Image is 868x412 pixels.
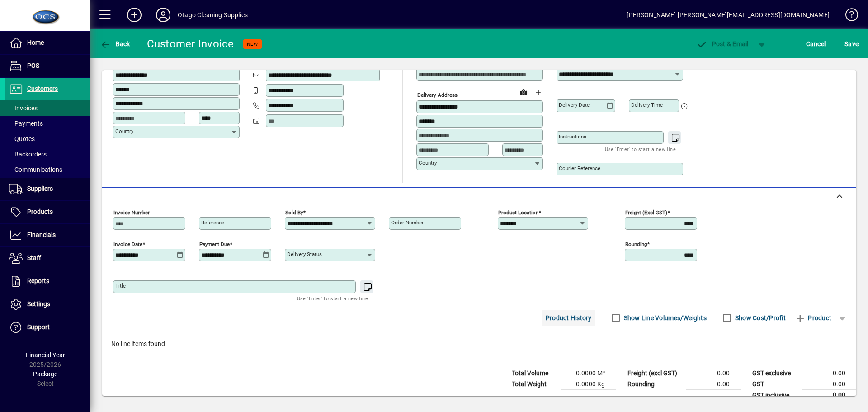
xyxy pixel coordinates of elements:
[802,390,856,401] td: 0.00
[802,368,856,379] td: 0.00
[748,379,802,390] td: GST
[5,147,90,162] a: Backorders
[507,368,561,379] td: Total Volume
[5,162,90,177] a: Communications
[5,224,90,246] a: Financials
[623,368,686,379] td: Freight (excl GST)
[748,368,802,379] td: GST exclusive
[561,379,616,390] td: 0.0000 Kg
[27,231,56,238] span: Financials
[27,39,44,46] span: Home
[5,55,90,77] a: POS
[27,254,41,261] span: Staff
[844,37,859,51] span: ave
[804,36,828,52] button: Cancel
[686,379,741,390] td: 0.00
[795,311,831,325] span: Product
[419,160,437,166] mat-label: Country
[285,209,303,216] mat-label: Sold by
[115,283,126,289] mat-label: Title
[5,293,90,316] a: Settings
[9,120,43,127] span: Payments
[98,36,132,52] button: Back
[733,313,786,322] label: Show Cost/Profit
[686,368,741,379] td: 0.00
[9,135,35,142] span: Quotes
[623,379,686,390] td: Rounding
[27,208,53,215] span: Products
[622,313,707,322] label: Show Line Volumes/Weights
[27,85,58,92] span: Customers
[391,219,424,226] mat-label: Order number
[5,316,90,339] a: Support
[546,311,592,325] span: Product History
[5,131,90,147] a: Quotes
[516,85,531,99] a: View on map
[507,379,561,390] td: Total Weight
[27,300,50,308] span: Settings
[5,116,90,131] a: Payments
[5,247,90,270] a: Staff
[102,330,856,358] div: No line items found
[844,40,848,47] span: S
[27,323,50,331] span: Support
[631,102,663,108] mat-label: Delivery time
[802,379,856,390] td: 0.00
[201,219,224,226] mat-label: Reference
[115,128,133,134] mat-label: Country
[542,310,595,326] button: Product History
[5,32,90,54] a: Home
[625,241,647,247] mat-label: Rounding
[748,390,802,401] td: GST inclusive
[149,7,178,23] button: Profile
[100,40,130,47] span: Back
[5,270,90,293] a: Reports
[147,37,234,51] div: Customer Invoice
[113,241,142,247] mat-label: Invoice date
[712,40,716,47] span: P
[27,62,39,69] span: POS
[559,165,600,171] mat-label: Courier Reference
[27,185,53,192] span: Suppliers
[27,277,49,284] span: Reports
[9,104,38,112] span: Invoices
[26,351,65,359] span: Financial Year
[5,100,90,116] a: Invoices
[806,37,826,51] span: Cancel
[692,36,753,52] button: Post & Email
[498,209,538,216] mat-label: Product location
[287,251,322,257] mat-label: Delivery status
[247,41,258,47] span: NEW
[561,368,616,379] td: 0.0000 M³
[178,8,248,22] div: Otago Cleaning Supplies
[113,209,150,216] mat-label: Invoice number
[90,36,140,52] app-page-header-button: Back
[33,370,57,378] span: Package
[790,310,836,326] button: Product
[297,293,368,303] mat-hint: Use 'Enter' to start a new line
[696,40,749,47] span: ost & Email
[842,36,861,52] button: Save
[9,151,47,158] span: Backorders
[531,85,545,99] button: Choose address
[5,201,90,223] a: Products
[559,102,590,108] mat-label: Delivery date
[627,8,830,22] div: [PERSON_NAME] [PERSON_NAME][EMAIL_ADDRESS][DOMAIN_NAME]
[839,2,857,31] a: Knowledge Base
[120,7,149,23] button: Add
[605,144,676,154] mat-hint: Use 'Enter' to start a new line
[625,209,667,216] mat-label: Freight (excl GST)
[559,133,586,140] mat-label: Instructions
[199,241,230,247] mat-label: Payment due
[5,178,90,200] a: Suppliers
[9,166,62,173] span: Communications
